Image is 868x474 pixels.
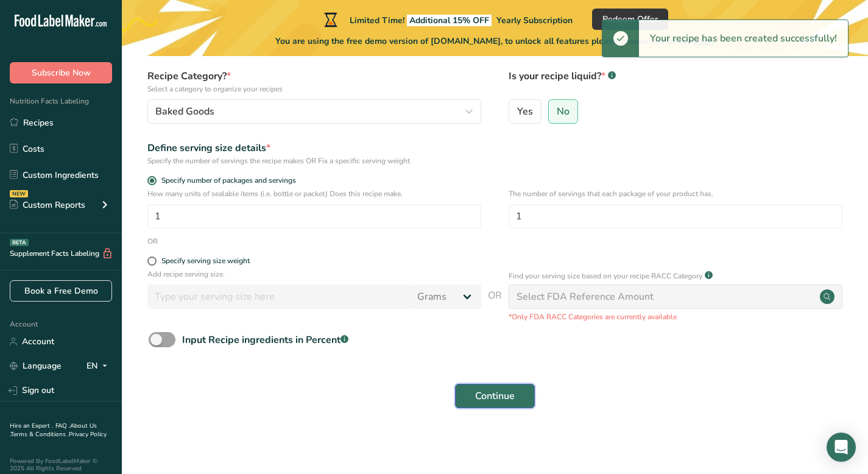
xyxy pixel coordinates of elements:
[10,355,62,377] a: Language
[322,12,573,27] div: Limited Time!
[10,430,69,439] a: Terms & Conditions .
[10,458,112,472] div: Powered By FoodLabelMaker © 2025 All Rights Reserved
[147,155,481,166] div: Specify the number of servings the recipe makes OR Fix a specific serving weight
[509,188,842,199] p: The number of servings that each package of your product has.
[827,433,856,462] div: Open Intercom Messenger
[592,9,668,30] button: Redeem Offer
[55,422,70,430] a: FAQ .
[10,62,112,83] button: Subscribe Now
[161,256,250,266] div: Specify serving size weight
[10,280,112,302] a: Book a Free Demo
[69,430,107,439] a: Privacy Policy
[488,288,502,322] span: OR
[10,190,28,197] div: NEW
[509,271,702,281] p: Find your serving size based on your recipe RACC Category
[147,83,481,94] p: Select a category to organize your recipes
[517,105,533,118] span: Yes
[86,359,112,373] div: EN
[147,99,481,124] button: Baked Goods
[509,311,842,322] p: *Only FDA RACC Categories are currently available
[155,104,214,119] span: Baked Goods
[147,236,158,247] div: OR
[147,188,481,199] p: How many units of sealable items (i.e. bottle or packet) Does this recipe make.
[407,15,492,26] span: Additional 15% OFF
[182,333,348,347] div: Input Recipe ingredients in Percent
[509,69,842,94] label: Is your recipe liquid?
[157,176,296,185] span: Specify number of packages and servings
[10,199,85,211] div: Custom Reports
[147,69,481,94] label: Recipe Category?
[517,289,654,304] div: Select FDA Reference Amount
[10,239,29,246] div: BETA
[147,269,481,280] p: Add recipe serving size.
[275,35,715,48] span: You are using the free demo version of [DOMAIN_NAME], to unlock all features please choose one of...
[10,422,97,439] a: About Us .
[639,20,848,57] div: Your recipe has been created successfully!
[147,285,410,309] input: Type your serving size here
[557,105,570,118] span: No
[455,384,535,408] button: Continue
[147,141,481,155] div: Define serving size details
[32,66,91,79] span: Subscribe Now
[496,15,573,26] span: Yearly Subscription
[475,389,515,403] span: Continue
[10,422,53,430] a: Hire an Expert .
[602,13,658,26] span: Redeem Offer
